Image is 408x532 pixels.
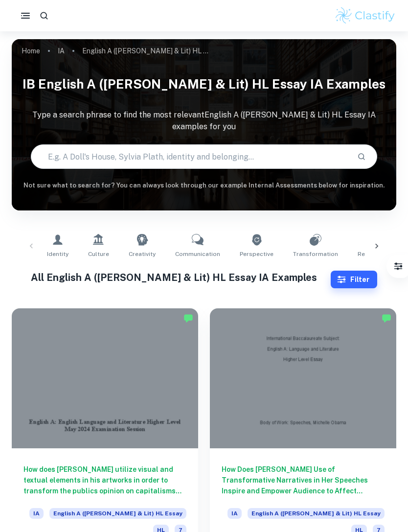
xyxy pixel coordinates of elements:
span: Creativity [129,250,156,258]
button: Filter [388,256,408,276]
span: IA [227,508,242,519]
a: Home [22,44,40,58]
h1: All English A ([PERSON_NAME] & Lit) HL Essay IA Examples [31,270,330,285]
span: Perspective [240,250,273,258]
h6: How Does [PERSON_NAME] Use of Transformative Narratives in Her Speeches Inspire and Empower Audie... [222,464,385,496]
span: Identity [47,250,68,258]
button: Filter [331,271,377,288]
a: IA [58,44,65,58]
p: Type a search phrase to find the most relevant English A ([PERSON_NAME] & Lit) HL Essay IA exampl... [12,109,396,133]
input: E.g. A Doll's House, Sylvia Plath, identity and belonging... [31,143,349,170]
img: Clastify logo [334,6,396,25]
h6: Not sure what to search for? You can always look through our example Internal Assessments below f... [12,181,396,190]
span: English A ([PERSON_NAME] & Lit) HL Essay [49,508,186,519]
span: IA [29,508,44,519]
h1: IB English A ([PERSON_NAME] & Lit) HL Essay IA examples [12,70,396,97]
span: Representation [358,250,402,258]
img: Marked [183,313,193,323]
button: Search [353,148,370,165]
span: Transformation [293,250,338,258]
span: Culture [88,250,109,258]
span: English A ([PERSON_NAME] & Lit) HL Essay [248,508,385,519]
h6: How does [PERSON_NAME] utilize visual and textual elements in his artworks in order to transform ... [23,464,186,496]
p: English A ([PERSON_NAME] & Lit) HL Essay [82,46,209,56]
img: Marked [382,313,391,323]
span: Communication [175,250,220,258]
